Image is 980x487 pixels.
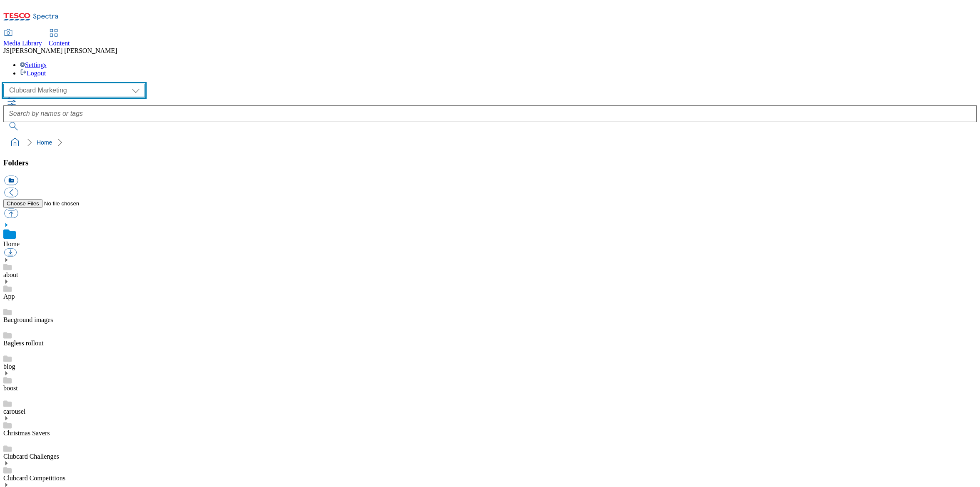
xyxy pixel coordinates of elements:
a: Clubcard Challenges [3,453,59,460]
a: App [3,293,15,300]
a: about [3,271,18,278]
a: Media Library [3,30,42,47]
a: Home [37,139,52,146]
input: Search by names or tags [3,105,977,122]
a: carousel [3,408,25,415]
a: Bagless rollout [3,340,43,347]
a: Settings [20,61,47,68]
a: Bacground images [3,316,53,323]
a: Logout [20,70,46,77]
h3: Folders [3,158,977,167]
span: Media Library [3,40,42,47]
a: home [8,136,22,149]
a: Home [3,240,20,247]
span: [PERSON_NAME] [PERSON_NAME] [10,47,117,54]
a: Christmas Savers [3,430,50,437]
nav: breadcrumb [3,135,977,150]
a: Clubcard Competitions [3,475,65,482]
a: blog [3,363,15,370]
span: Content [49,40,70,47]
a: Content [49,30,70,47]
a: boost [3,385,18,392]
span: JS [3,47,10,54]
